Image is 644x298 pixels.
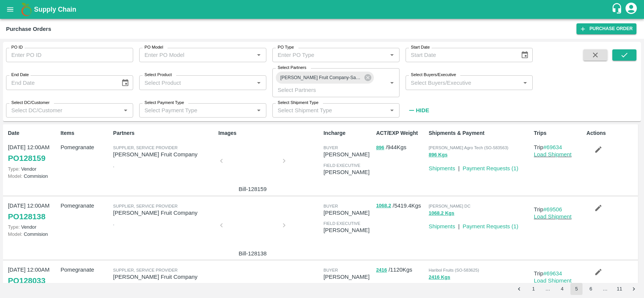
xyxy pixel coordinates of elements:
[429,209,454,218] button: 1068.2 Kgs
[278,100,318,106] label: Select Shipment Type
[408,78,518,87] input: Select Buyers/Executive
[376,266,426,274] p: / 1120 Kgs
[8,231,57,238] p: Commision
[520,78,530,88] button: Open
[570,283,583,295] button: page 5
[278,65,306,71] label: Select Partners
[144,72,172,78] label: Select Product
[323,226,373,234] p: [PERSON_NAME]
[8,151,45,165] a: PO128159
[624,2,638,17] div: account of current user
[8,210,45,223] a: PO128138
[323,209,373,217] p: [PERSON_NAME]
[113,129,215,137] p: Partners
[8,202,57,210] p: [DATE] 12:00AM
[518,48,532,62] button: Choose date
[278,44,294,50] label: PO Type
[628,283,640,295] button: Go to next page
[8,165,57,173] p: Vendor
[254,78,264,88] button: Open
[113,221,114,226] span: ,
[121,105,131,115] button: Open
[534,205,583,214] p: Trip
[8,223,57,231] p: Vendor
[429,145,508,150] span: [PERSON_NAME] Agro Tech (SO-583563)
[60,143,110,151] p: Pomegranate
[60,266,110,274] p: Pomegranate
[8,166,20,172] span: Type:
[323,273,373,281] p: [PERSON_NAME]
[534,143,583,151] p: Trip
[429,204,470,208] span: [PERSON_NAME] DC
[34,4,611,15] a: Supply Chain
[542,286,554,293] div: …
[19,2,34,17] img: logo
[613,283,626,295] button: Go to page 11
[113,150,215,159] p: [PERSON_NAME] Fruit Company
[8,173,22,179] span: Model:
[376,202,426,210] p: / 5419.4 Kgs
[224,185,281,193] p: Bill-128159
[585,283,597,295] button: Go to page 6
[534,269,583,278] p: Trip
[455,219,460,231] div: |
[275,105,385,115] input: Select Shipment Type
[113,209,215,217] p: [PERSON_NAME] Fruit Company
[463,223,518,229] a: Payment Requests (1)
[376,202,391,210] button: 1068.2
[429,165,455,171] a: Shipments
[8,274,45,287] a: PO128033
[376,129,426,137] p: ACT/EXP Weight
[406,48,515,62] input: Start Date
[376,144,384,152] button: 896
[576,23,636,34] a: Purchase Order
[141,78,252,87] input: Select Product
[113,268,178,272] span: Supplier, Service Provider
[2,1,19,18] button: open drawer
[455,161,460,173] div: |
[534,214,572,220] a: Load Shipment
[599,286,611,293] div: …
[429,268,479,272] span: Haribol Fruits (SO-583625)
[60,202,110,210] p: Pomegranate
[429,223,455,229] a: Shipments
[429,129,531,137] p: Shipments & Payment
[411,72,456,78] label: Select Buyers/Executive
[376,266,387,275] button: 2416
[406,104,431,117] button: Hide
[113,204,178,208] span: Supplier, Service Provider
[276,72,374,84] div: [PERSON_NAME] Fruit Company-Sangamner, [GEOGRAPHIC_DATA]-8806596856
[387,78,397,88] button: Open
[276,74,366,82] span: [PERSON_NAME] Fruit Company-Sangamner, [GEOGRAPHIC_DATA]-8806596856
[543,206,562,212] a: #69506
[8,173,57,180] p: Commision
[411,44,430,50] label: Start Date
[8,231,22,237] span: Model:
[611,3,624,16] div: customer-support
[113,145,178,150] span: Supplier, Service Provider
[275,85,375,95] input: Select Partners
[60,129,110,137] p: Items
[534,129,583,137] p: Trips
[323,129,373,137] p: Incharge
[323,168,373,176] p: [PERSON_NAME]
[141,50,242,60] input: Enter PO Model
[416,107,429,113] strong: Hide
[387,105,397,115] button: Open
[512,283,641,295] nav: pagination navigation
[254,105,264,115] button: Open
[463,165,518,171] a: Payment Requests (1)
[543,144,562,150] a: #69634
[8,105,118,115] input: Select DC/Customer
[323,221,360,226] span: field executive
[323,268,338,272] span: buyer
[113,273,215,281] p: [PERSON_NAME] Fruit Company
[34,6,76,13] b: Supply Chain
[323,145,338,150] span: buyer
[11,44,23,50] label: PO ID
[144,100,184,106] label: Select Payment Type
[323,150,373,159] p: [PERSON_NAME]
[587,129,636,137] p: Actions
[254,50,264,60] button: Open
[8,129,57,137] p: Date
